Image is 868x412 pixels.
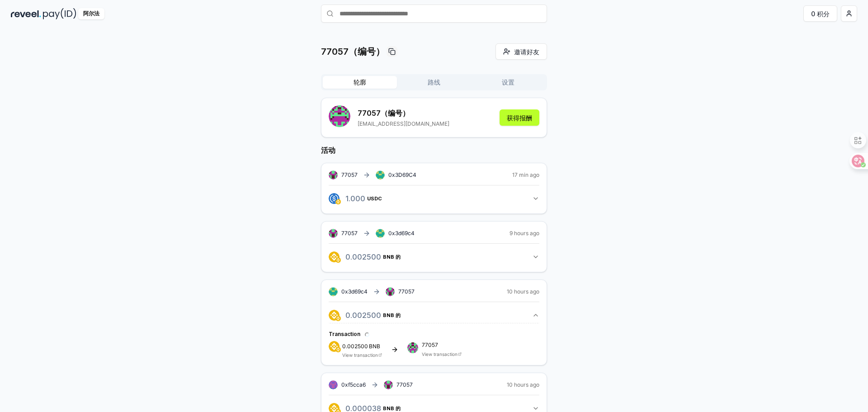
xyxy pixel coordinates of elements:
[321,46,385,57] font: 77057（编号）
[329,193,340,204] img: logo.png
[341,381,366,388] span: 0xf5cca6
[329,251,340,262] img: logo.png
[398,288,415,295] span: 77057
[329,310,340,321] img: logo.png
[502,78,514,86] font: 设置
[335,257,341,263] img: logo.png
[335,347,341,352] img: logo.png
[388,230,415,237] span: 0x3d69c4
[500,109,539,126] button: 获得报酬
[43,8,76,19] img: pay_id
[803,5,837,22] button: 0 积分
[369,344,380,349] span: BNB
[342,343,368,350] span: 0.002500
[422,351,458,357] a: View transaction
[83,10,99,17] font: 阿尔法
[495,43,547,60] button: 邀请好友
[342,352,378,358] a: View transaction
[422,342,462,348] span: 77057
[329,249,539,265] button: 0.002500BNB 的
[514,48,539,56] font: 邀请好友
[507,381,539,388] span: 10 hours ago
[341,288,368,295] span: 0x3d69c4
[512,171,539,179] span: 17 min ago
[335,199,341,204] img: logo.png
[341,230,358,237] span: 77057
[329,331,371,337] span: Transaction
[11,8,41,19] img: reveel_dark
[329,323,539,358] div: 0.002500BNB 的
[354,78,366,86] font: 轮廓
[396,381,413,388] span: 77057
[428,78,440,86] font: 路线
[367,196,382,201] span: USDC
[358,120,449,128] p: [EMAIL_ADDRESS][DOMAIN_NAME]
[507,114,532,122] font: 获得报酬
[329,191,539,206] button: 1.000USDC
[341,171,358,179] span: 77057
[329,341,340,352] img: logo.png
[335,316,341,321] img: logo.png
[509,230,539,237] span: 9 hours ago
[321,146,335,155] font: 活动
[329,308,539,323] button: 0.002500BNB 的
[388,171,416,178] span: 0x3D69C4
[507,288,539,295] span: 10 hours ago
[811,10,830,18] font: 0 积分
[358,109,410,118] font: 77057（编号）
